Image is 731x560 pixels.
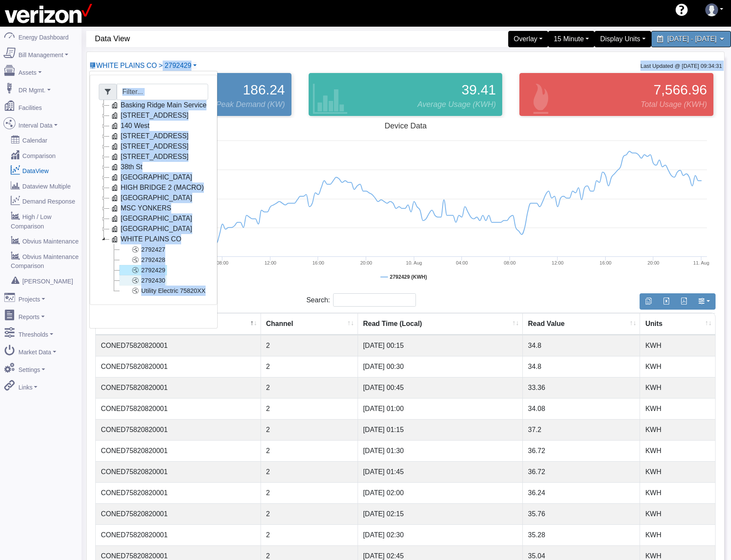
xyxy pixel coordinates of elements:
li: 38th St [99,162,208,172]
td: KWH [640,482,715,503]
td: CONED75820820001 [96,419,261,440]
td: CONED75820820001 [96,503,261,524]
li: Utility Electric 75820XX [109,286,208,296]
td: [DATE] 02:00 [358,482,523,503]
td: KWH [640,419,715,440]
button: Copy to clipboard [640,293,658,310]
td: KWH [640,335,715,356]
a: HIGH BRIDGE 2 (MACRO) [109,183,206,193]
a: WHITE PLAINS CO > 2792429 [89,62,197,69]
td: CONED75820820001 [96,482,261,503]
th: Channel : activate to sort column ascending [261,313,358,335]
a: WHITE PLAINS CO [109,234,183,244]
li: 2792429 [109,265,208,275]
div: Display Units [595,31,651,47]
a: 2792428 [119,255,167,265]
td: KWH [640,503,715,524]
text: 12:00 [552,260,564,265]
li: 2792428 [109,255,208,265]
td: KWH [640,398,715,419]
li: 2792427 [109,244,208,255]
td: 34.8 [523,335,640,356]
td: CONED75820820001 [96,524,261,545]
span: Filter [99,84,117,100]
text: 08:00 [217,260,229,265]
td: 2 [261,461,358,482]
td: CONED75820820001 [96,356,261,377]
a: Utility Electric 75820XX [119,286,207,296]
li: [STREET_ADDRESS] [99,110,208,121]
tspan: 10. Aug [406,260,422,265]
li: HIGH BRIDGE 2 (MACRO) [99,183,208,193]
td: KWH [640,524,715,545]
td: 36.72 [523,461,640,482]
small: Last Updated @ [DATE] 09:34:31 [640,63,722,69]
th: Read Time (Local) : activate to sort column ascending [358,313,523,335]
td: 2 [261,524,358,545]
input: Search: [333,293,416,307]
td: CONED75820820001 [96,398,261,419]
td: CONED75820820001 [96,377,261,398]
td: 37.2 [523,419,640,440]
a: [STREET_ADDRESS] [109,110,190,121]
td: 2 [261,482,358,503]
button: Export to Excel [657,293,675,310]
span: Total Usage (KWH) [641,99,707,110]
input: Filter [117,84,208,100]
span: Peak Demand (KW) [216,99,285,110]
td: [DATE] 00:45 [358,377,523,398]
td: CONED75820820001 [96,440,261,461]
a: [STREET_ADDRESS] [109,152,190,162]
text: 04:00 [456,260,468,265]
a: 2792427 [119,244,167,255]
text: 16:00 [312,260,325,265]
img: user-3.svg [705,3,718,16]
a: [STREET_ADDRESS] [109,131,190,141]
label: Search: [306,293,416,307]
td: 2 [261,419,358,440]
td: 2 [261,377,358,398]
li: [STREET_ADDRESS] [99,141,208,152]
span: Average Usage (KWH) [418,99,496,110]
th: Units : activate to sort column ascending [640,313,715,335]
a: 2792430 [119,275,167,286]
td: 35.76 [523,503,640,524]
td: 2 [261,398,358,419]
td: KWH [640,356,715,377]
text: 16:00 [600,260,612,265]
td: [DATE] 02:15 [358,503,523,524]
th: Read Value : activate to sort column ascending [523,313,640,335]
a: Basking Ridge Main Service [109,100,208,110]
tspan: Device Data [385,122,427,130]
td: 34.08 [523,398,640,419]
li: [GEOGRAPHIC_DATA] [99,172,208,183]
a: [STREET_ADDRESS] [109,141,190,152]
td: KWH [640,440,715,461]
li: MSC YONKERS [99,203,208,213]
td: [DATE] 02:30 [358,524,523,545]
div: 15 Minute [548,31,595,47]
li: 140 West [99,121,208,131]
li: Basking Ridge Main Service [99,100,208,110]
td: [DATE] 00:30 [358,356,523,377]
span: Data View [95,31,410,47]
a: 38th St [109,162,144,172]
a: MSC YONKERS [109,203,173,213]
td: 35.28 [523,524,640,545]
li: [STREET_ADDRESS] [99,131,208,141]
td: 2 [261,335,358,356]
button: Show/Hide Columns [692,293,716,310]
li: [GEOGRAPHIC_DATA] [99,193,208,203]
td: [DATE] 01:00 [358,398,523,419]
td: [DATE] 00:15 [358,335,523,356]
td: [DATE] 01:15 [358,419,523,440]
text: 08:00 [504,260,516,265]
span: Device List [96,62,191,69]
a: [GEOGRAPHIC_DATA] [109,193,194,203]
button: Generate PDF [675,293,693,310]
td: 36.24 [523,482,640,503]
td: [DATE] 01:45 [358,461,523,482]
td: CONED75820820001 [96,335,261,356]
td: 33.36 [523,377,640,398]
a: 2792429 [119,265,167,275]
